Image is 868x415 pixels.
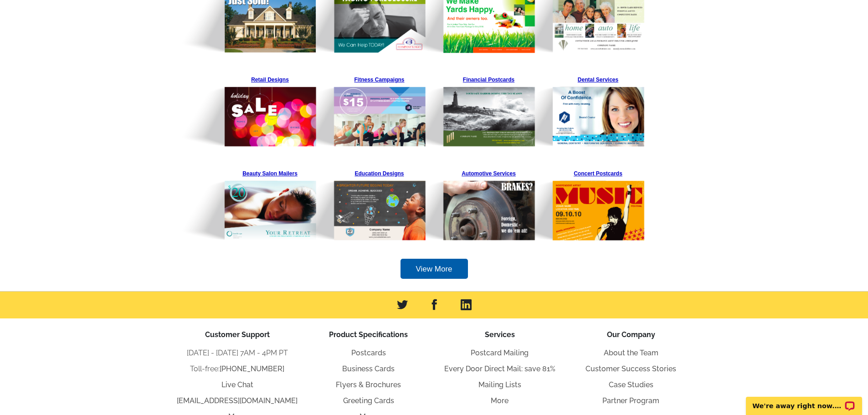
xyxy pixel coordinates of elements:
img: Pre-Template-Landing%20Page_v1_Education.png [288,166,426,241]
a: Greeting Cards [343,396,394,405]
a: [PHONE_NUMBER] [220,364,284,373]
a: Flyers & Brochures [336,380,401,389]
a: Mailing Lists [478,380,521,389]
a: Every Door Direct Mail: save 81% [444,364,555,373]
a: [EMAIL_ADDRESS][DOMAIN_NAME] [177,396,298,405]
a: Automotive Services [441,166,537,241]
a: Education Designs [332,166,427,241]
a: More [491,396,508,405]
img: Pre-Template-Landing%20Page_v1_Dental.png [506,72,645,148]
li: [DATE] - [DATE] 7AM - 4PM PT [172,348,303,359]
iframe: LiveChat chat widget [740,386,868,415]
li: Toll-free: [172,364,303,374]
span: Services [485,330,515,339]
a: View More [401,259,468,279]
img: Pre-Template-Landing%20Page_v1_Financial.png [397,72,536,147]
img: Pre-Template-Landing%20Page_v1_Retail.png [178,72,317,147]
a: Customer Success Stories [586,364,676,373]
a: Postcards [351,348,386,357]
img: Pre-Template-Landing%20Page_v1_Beauty.png [178,166,317,241]
a: Financial Postcards [441,72,537,147]
a: Case Studies [609,380,653,389]
a: Fitness Campaigns [332,72,427,147]
a: Live Chat [221,380,253,389]
a: Concert Postcards [550,166,646,241]
a: Beauty Salon Mailers [222,166,318,241]
span: Customer Support [205,330,270,339]
a: Retail Designs [222,72,318,147]
a: Postcard Mailing [471,348,529,357]
img: Pre-Template-Landing%20Page_v1_Fitness.png [288,72,426,147]
a: Partner Program [602,396,659,405]
img: Pre-Template-Landing%20Page_v1_Automotive.png [397,166,536,241]
a: Business Cards [342,364,395,373]
span: Product Specifications [329,330,408,339]
img: Pre-Template-Landing%20Page_v1_Concert.png [506,166,645,241]
a: About the Team [604,348,658,357]
a: Dental Services [550,72,646,148]
span: Our Company [607,330,655,339]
